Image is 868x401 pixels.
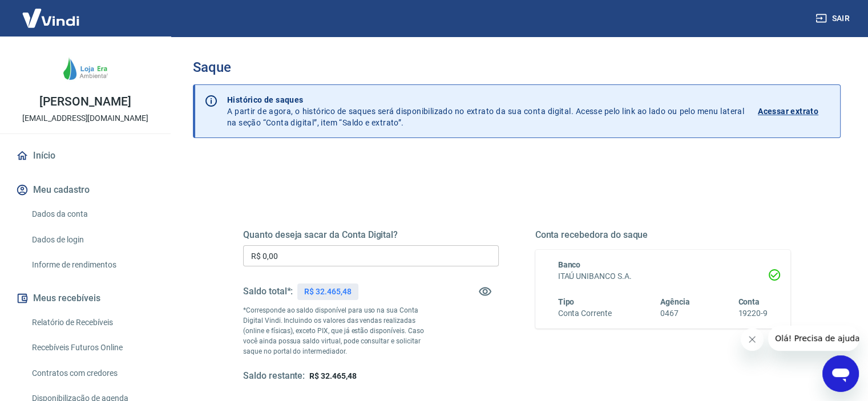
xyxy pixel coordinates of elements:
h5: Saldo total*: [243,286,293,297]
a: Contratos com credores [27,362,157,385]
iframe: Fechar mensagem [741,328,764,351]
iframe: Botão para abrir a janela de mensagens [822,355,859,392]
span: Conta [738,297,760,306]
img: Vindi [14,1,88,35]
p: *Corresponde ao saldo disponível para uso na sua Conta Digital Vindi. Incluindo os valores das ve... [243,305,435,357]
iframe: Mensagem da empresa [768,326,859,351]
h6: 0467 [660,307,690,319]
h5: Conta recebedora do saque [535,229,791,241]
a: Informe de rendimentos [27,253,157,277]
h6: Conta Corrente [558,307,612,319]
h6: 19220-9 [738,307,768,319]
span: Olá! Precisa de ajuda? [7,8,96,17]
h6: ITAÚ UNIBANCO S.A. [558,270,768,282]
a: Início [14,143,157,168]
button: Sair [813,8,854,29]
span: Banco [558,260,581,269]
a: Recebíveis Futuros Online [27,336,157,359]
a: Dados de login [27,228,157,252]
span: Tipo [558,297,575,306]
h5: Saldo restante: [243,370,305,382]
p: Acessar extrato [758,106,818,117]
button: Meu cadastro [14,177,157,202]
p: Histórico de saques [227,94,744,106]
a: Acessar extrato [758,94,831,128]
h5: Quanto deseja sacar da Conta Digital? [243,229,499,241]
span: R$ 32.465,48 [309,371,356,380]
p: A partir de agora, o histórico de saques será disponibilizado no extrato da sua conta digital. Ac... [227,94,744,128]
a: Dados da conta [27,202,157,226]
span: Agência [660,297,690,306]
p: [PERSON_NAME] [39,96,131,108]
img: 68d88ceb-523a-4ff6-a317-b1867d11f57d.jpeg [63,46,108,91]
a: Relatório de Recebíveis [27,311,157,334]
p: R$ 32.465,48 [304,286,351,298]
button: Meus recebíveis [14,286,157,311]
p: [EMAIL_ADDRESS][DOMAIN_NAME] [22,112,148,124]
h3: Saque [193,59,841,75]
